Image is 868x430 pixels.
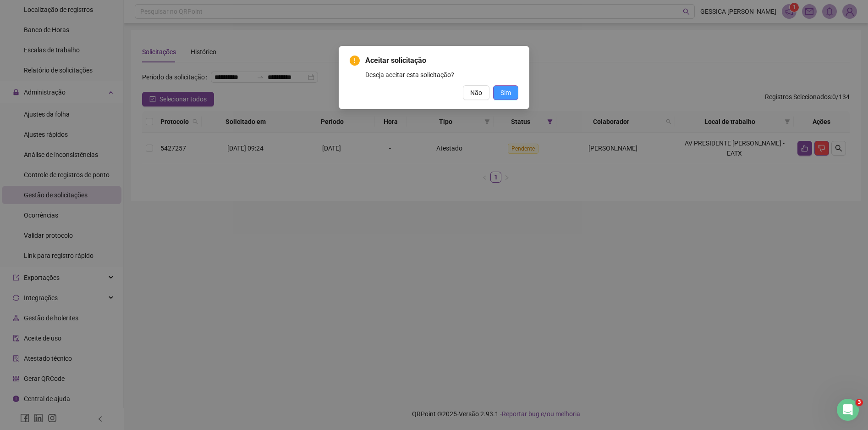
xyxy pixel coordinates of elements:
span: Não [470,88,482,98]
span: Aceitar solicitação [365,55,518,66]
iframe: Intercom live chat [837,399,859,421]
div: Deseja aceitar esta solicitação? [365,70,518,80]
button: Sim [493,85,518,100]
span: exclamation-circle [350,56,360,66]
span: Sim [500,88,511,98]
span: 3 [856,399,863,406]
button: Não [463,85,489,100]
